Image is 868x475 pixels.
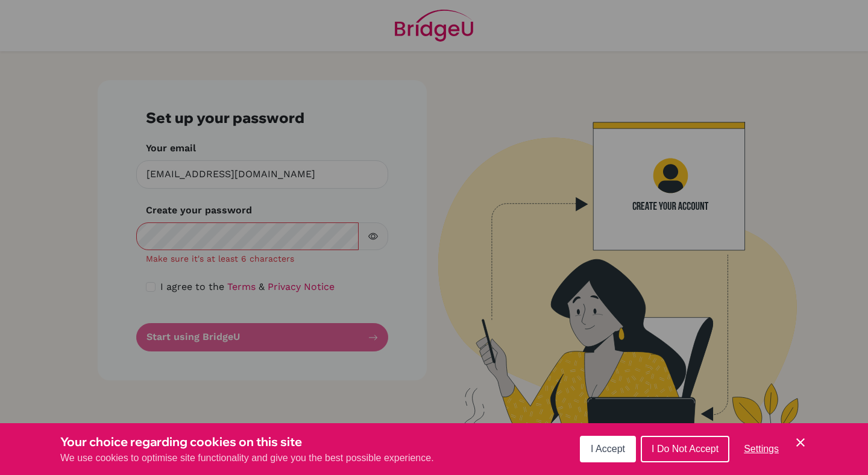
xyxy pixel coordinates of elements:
h3: Your choice regarding cookies on this site [60,433,434,451]
span: I Accept [591,444,625,454]
p: We use cookies to optimise site functionality and give you the best possible experience. [60,451,434,465]
button: Settings [734,437,788,461]
span: I Do Not Accept [652,444,719,454]
button: I Accept [580,436,636,462]
span: Settings [744,444,779,454]
button: I Do Not Accept [641,436,729,462]
button: Save and close [793,435,808,450]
